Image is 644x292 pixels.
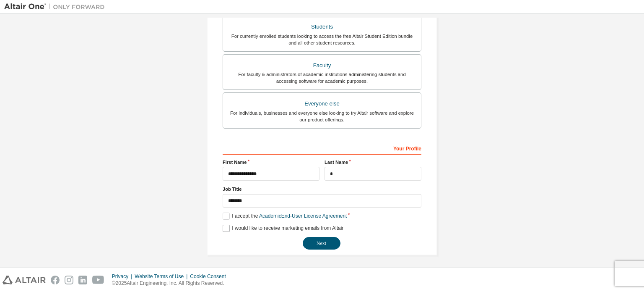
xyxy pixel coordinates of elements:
a: Academic End-User License Agreement [259,213,347,219]
label: Job Title [223,186,421,192]
label: First Name [223,159,319,166]
label: Last Name [325,159,421,166]
img: youtube.svg [92,276,104,284]
img: instagram.svg [65,276,73,284]
div: For individuals, businesses and everyone else looking to try Altair software and explore our prod... [228,110,416,123]
div: Website Terms of Use [135,273,190,280]
div: Privacy [112,273,135,280]
div: Everyone else [228,98,416,110]
div: Students [228,21,416,33]
div: Faculty [228,60,416,71]
img: Altair One [4,3,109,11]
label: I accept the [223,213,347,220]
img: facebook.svg [51,276,60,284]
div: Cookie Consent [190,273,231,280]
img: altair_logo.svg [3,276,46,284]
button: Next [303,237,340,250]
div: For currently enrolled students looking to access the free Altair Student Edition bundle and all ... [228,33,416,46]
img: linkedin.svg [78,276,87,284]
p: © 2025 Altair Engineering, Inc. All Rights Reserved. [112,280,231,287]
label: I would like to receive marketing emails from Altair [223,225,343,232]
div: For faculty & administrators of academic institutions administering students and accessing softwa... [228,71,416,84]
div: Your Profile [223,141,421,155]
